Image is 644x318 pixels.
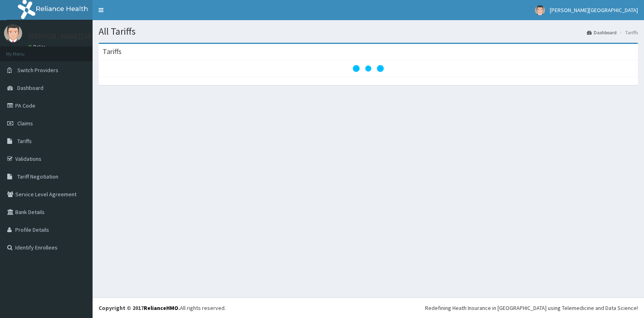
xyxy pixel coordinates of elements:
[352,52,384,85] svg: audio-loading
[144,304,178,312] a: RelianceHMO
[425,304,638,312] div: Redefining Heath Insurance in [GEOGRAPHIC_DATA] using Telemedicine and Data Science!
[99,26,638,37] h1: All Tariffs
[17,84,43,91] span: Dashboard
[17,67,58,74] span: Switch Providers
[587,29,617,36] a: Dashboard
[93,297,644,318] footer: All rights reserved.
[99,304,180,312] strong: Copyright © 2017 .
[535,5,545,15] img: User Image
[4,24,22,42] img: User Image
[17,173,58,180] span: Tariff Negotiation
[550,6,638,14] span: [PERSON_NAME][GEOGRAPHIC_DATA]
[28,33,147,40] p: [PERSON_NAME][GEOGRAPHIC_DATA]
[103,48,122,55] h3: Tariffs
[17,120,33,127] span: Claims
[617,29,638,36] li: Tariffs
[28,44,47,50] a: Online
[17,137,32,145] span: Tariffs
